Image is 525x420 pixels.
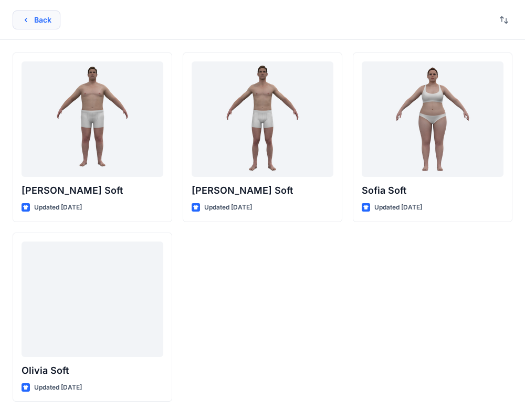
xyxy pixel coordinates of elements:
[22,363,163,378] p: Olivia Soft
[22,61,163,177] a: Joseph Soft
[13,10,60,29] button: Back
[204,202,252,213] p: Updated [DATE]
[362,61,503,177] a: Sofia Soft
[22,241,163,357] a: Olivia Soft
[192,183,333,198] p: [PERSON_NAME] Soft
[362,183,503,198] p: Sofia Soft
[22,183,163,198] p: [PERSON_NAME] Soft
[34,382,82,393] p: Updated [DATE]
[374,202,422,213] p: Updated [DATE]
[192,61,333,177] a: Oliver Soft
[34,202,82,213] p: Updated [DATE]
